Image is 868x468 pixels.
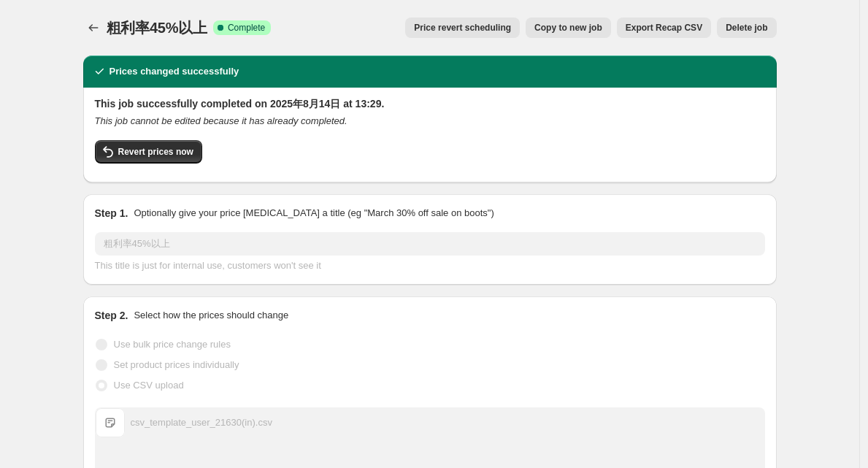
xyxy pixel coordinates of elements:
button: Export Recap CSV [617,18,711,38]
span: Set product prices individually [114,359,239,370]
button: Price change jobs [83,18,104,38]
p: Optionally give your price [MEDICAL_DATA] a title (eg "March 30% off sale on boots") [134,206,493,220]
h2: Step 2. [95,308,128,323]
h2: Step 1. [95,206,128,220]
span: Use bulk price change rules [114,339,231,350]
span: Price revert scheduling [414,22,511,34]
span: 粗利率45%以上 [107,20,207,36]
p: Select how the prices should change [134,308,288,323]
span: Copy to new job [534,22,602,34]
span: This title is just for internal use, customers won't see it [95,260,321,271]
input: 30% off holiday sale [95,232,765,256]
h2: Prices changed successfully [110,64,239,79]
button: Price revert scheduling [405,18,520,38]
i: This job cannot be edited because it has already completed. [95,115,347,126]
span: Use CSV upload [114,380,184,391]
button: Copy to new job [526,18,611,38]
button: Delete job [717,18,776,38]
button: Revert prices now [95,140,202,164]
h2: This job successfully completed on 2025年8月14日 at 13:29. [95,96,765,111]
span: Complete [228,22,265,34]
span: Export Recap CSV [626,22,702,34]
span: Delete job [726,22,767,34]
div: csv_template_user_21630(in).csv [131,415,272,430]
span: Revert prices now [118,146,193,158]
